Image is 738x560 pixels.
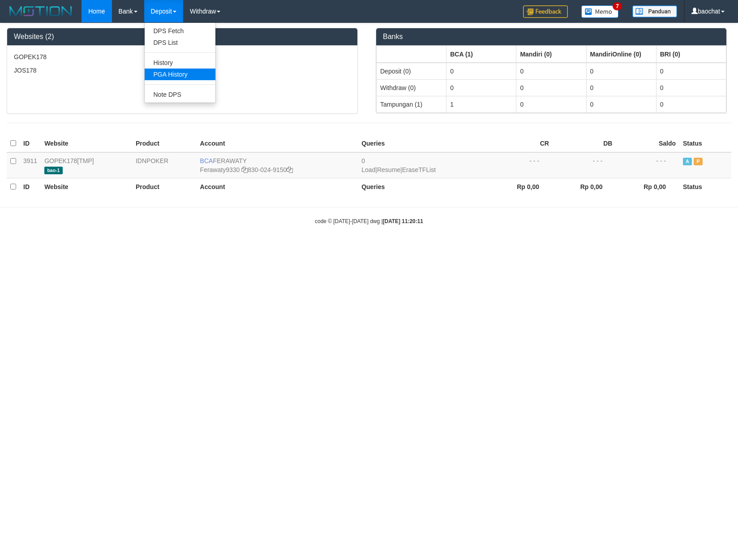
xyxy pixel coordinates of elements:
th: Rp 0,00 [616,178,679,195]
td: Withdraw (0) [377,79,446,96]
a: DPS List [145,37,215,48]
td: 0 [516,96,586,112]
span: | | [361,157,436,173]
td: 0 [516,79,586,96]
th: Account [197,178,358,195]
th: CR [489,135,553,152]
a: Ferawaty9330 [200,166,240,173]
a: EraseTFList [402,166,436,173]
th: Group: activate to sort column ascending [656,46,726,63]
th: Group: activate to sort column ascending [516,46,586,63]
a: Copy 8300249150 to clipboard [287,166,293,173]
a: Copy Ferawaty9330 to clipboard [241,166,248,173]
td: 0 [656,96,726,112]
td: [TMP] [41,152,132,178]
td: 0 [446,63,516,80]
p: GOPEK178 [14,52,351,61]
th: Queries [358,135,489,152]
th: Website [41,178,132,195]
img: MOTION_logo.png [7,4,75,18]
img: panduan.png [632,5,677,17]
p: JOS178 [14,66,351,75]
th: Group: activate to sort column ascending [446,46,516,63]
img: Button%20Memo.svg [581,5,619,18]
td: Deposit (0) [377,63,446,80]
th: Group: activate to sort column ascending [377,46,446,63]
td: - - - [553,152,616,178]
a: History [145,57,215,69]
a: Note DPS [145,89,215,100]
td: - - - [489,152,553,178]
a: GOPEK178 [44,157,77,164]
th: ID [20,178,41,195]
th: Group: activate to sort column ascending [586,46,656,63]
strong: [DATE] 11:20:11 [383,218,423,224]
a: Resume [377,166,400,173]
td: 3911 [20,152,41,178]
td: 0 [586,63,656,80]
img: Feedback.jpg [523,5,568,18]
th: Account [197,135,358,152]
th: Status [679,178,731,195]
td: 0 [586,96,656,112]
td: 0 [656,79,726,96]
th: Saldo [616,135,679,152]
h3: Websites (2) [14,33,351,41]
th: DB [553,135,616,152]
td: 0 [586,79,656,96]
th: Rp 0,00 [489,178,553,195]
th: Queries [358,178,489,195]
td: IDNPOKER [132,152,197,178]
td: Tampungan (1) [377,96,446,112]
td: 0 [516,63,586,80]
a: Load [361,166,375,173]
td: FERAWATY 830-024-9150 [197,152,358,178]
td: 1 [446,96,516,112]
span: Active [683,158,692,165]
a: PGA History [145,69,215,80]
td: - - - [616,152,679,178]
td: 0 [446,79,516,96]
th: Rp 0,00 [553,178,616,195]
span: 0 [361,157,365,164]
span: 7 [613,2,622,10]
th: Status [679,135,731,152]
th: Website [41,135,132,152]
span: BCA [200,157,213,164]
h3: Banks [383,33,720,41]
small: code © [DATE]-[DATE] dwg | [315,218,423,224]
span: Paused [694,158,703,165]
span: bao-1 [44,167,63,174]
th: Product [132,178,197,195]
th: ID [20,135,41,152]
th: Product [132,135,197,152]
td: 0 [656,63,726,80]
a: DPS Fetch [145,25,215,37]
